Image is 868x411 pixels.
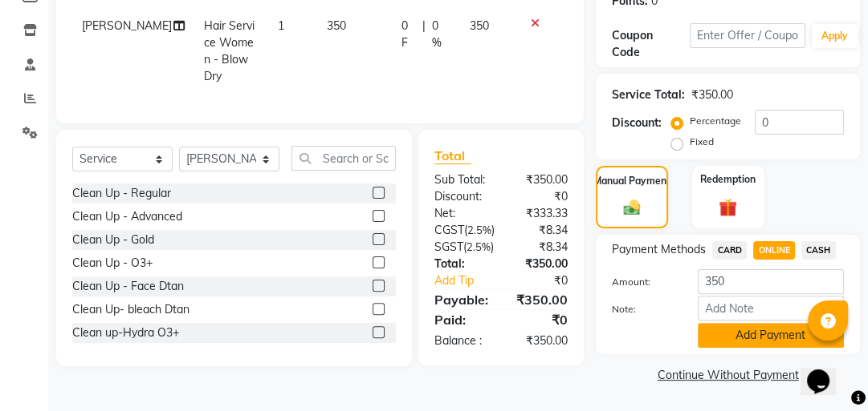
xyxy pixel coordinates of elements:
[506,239,580,256] div: ₹8.34
[700,172,756,187] label: Redemption
[422,290,501,309] div: Payable:
[501,256,580,272] div: ₹350.00
[422,332,501,349] div: Balance :
[72,324,179,341] div: Clean up-Hydra O3+
[593,174,670,188] label: Manual Payment
[501,290,580,309] div: ₹350.00
[801,347,852,395] iframe: chat widget
[72,232,154,248] div: Clean Up - Gold
[422,272,514,289] a: Add Tip
[691,87,733,103] div: ₹350.00
[82,18,172,33] span: [PERSON_NAME]
[501,171,580,188] div: ₹350.00
[72,255,153,272] div: Clean Up - O3+
[612,27,689,61] div: Coupon Code
[204,18,255,83] span: Hair Service Women - Blow Dry
[618,198,646,217] img: _cash.svg
[422,205,501,222] div: Net:
[422,18,426,51] span: |
[600,275,685,289] label: Amount:
[753,241,795,260] span: ONLINE
[401,18,416,51] span: 0 F
[72,185,171,202] div: Clean Up - Regular
[599,367,857,384] a: Continue Without Payment
[690,114,741,128] label: Percentage
[291,146,396,171] input: Search or Scan
[422,222,507,239] div: ( )
[501,310,580,329] div: ₹0
[612,87,685,103] div: Service Total:
[612,241,706,258] span: Payment Methods
[422,256,501,272] div: Total:
[422,310,501,329] div: Paid:
[690,23,805,48] input: Enter Offer / Coupon Code
[690,135,714,149] label: Fixed
[72,301,189,318] div: Clean Up- bleach Dtan
[278,18,284,33] span: 1
[434,240,463,254] span: SGST
[434,147,471,164] span: Total
[432,18,450,51] span: 0 %
[467,240,491,253] span: 2.5%
[470,18,489,33] span: 350
[422,239,506,256] div: ( )
[515,272,581,289] div: ₹0
[812,24,858,48] button: Apply
[698,269,844,294] input: Amount
[801,241,836,260] span: CASH
[422,171,501,188] div: Sub Total:
[501,205,580,222] div: ₹333.33
[501,332,580,349] div: ₹350.00
[600,302,685,316] label: Note:
[467,224,491,236] span: 2.5%
[612,115,662,131] div: Discount:
[72,278,184,295] div: Clean Up - Face Dtan
[327,18,346,33] span: 350
[698,296,844,320] input: Add Note
[422,188,501,205] div: Discount:
[507,222,580,239] div: ₹8.34
[713,196,743,219] img: _gift.svg
[712,241,747,260] span: CARD
[434,223,464,237] span: CGST
[501,188,580,205] div: ₹0
[698,323,844,348] button: Add Payment
[72,208,182,225] div: Clean Up - Advanced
